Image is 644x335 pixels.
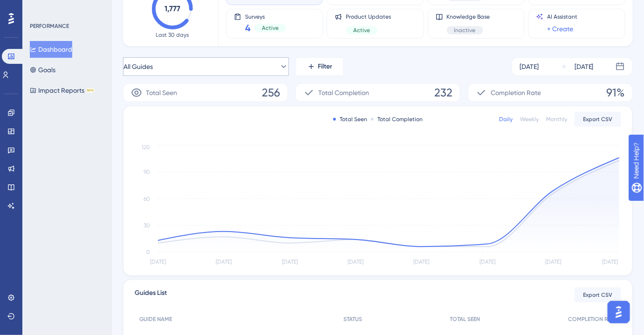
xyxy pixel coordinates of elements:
span: Filter [318,61,333,72]
div: BETA [86,88,95,93]
button: Impact ReportsBETA [30,82,95,99]
div: Monthly [546,116,567,123]
span: 4 [245,21,251,34]
span: 232 [434,85,452,100]
div: PERFORMANCE [30,22,69,30]
tspan: [DATE] [480,259,495,266]
tspan: 90 [144,169,150,176]
tspan: [DATE] [348,259,363,266]
tspan: [DATE] [602,259,618,266]
button: Dashboard [30,41,72,58]
button: Export CSV [575,112,621,127]
span: Surveys [245,13,286,20]
a: + Create [548,23,574,34]
text: 1,777 [164,4,180,13]
tspan: 60 [144,196,150,202]
div: Total Completion [371,116,423,123]
span: TOTAL SEEN [450,315,480,323]
span: Export CSV [583,116,613,123]
button: Filter [296,57,343,76]
tspan: [DATE] [150,259,166,266]
span: All Guides [123,61,153,72]
span: Active [353,27,370,34]
tspan: [DATE] [546,259,562,266]
tspan: 120 [142,144,150,150]
span: COMPLETION RATE [568,315,617,323]
span: Inactive [454,27,476,34]
span: Export CSV [583,291,613,299]
button: All Guides [123,57,289,76]
div: [DATE] [520,61,539,72]
tspan: [DATE] [216,259,232,266]
span: STATUS [343,315,362,323]
div: Daily [499,116,513,123]
span: 256 [262,85,280,100]
span: Knowledge Base [447,13,490,21]
span: Product Updates [346,13,391,21]
span: Last 30 days [156,31,189,39]
span: Total Completion [318,87,369,98]
tspan: 0 [146,249,150,255]
div: [DATE] [575,61,594,72]
div: Weekly [520,116,539,123]
span: GUIDE NAME [139,315,172,323]
tspan: [DATE] [414,259,430,266]
span: AI Assistant [548,13,578,21]
span: Guides List [135,287,167,302]
tspan: [DATE] [282,259,298,266]
span: Completion Rate [491,87,541,98]
iframe: UserGuiding AI Assistant Launcher [605,298,633,326]
tspan: 30 [144,222,150,229]
span: Need Help? [22,2,58,14]
span: Total Seen [146,87,177,98]
div: Total Seen [333,116,367,123]
button: Goals [30,62,55,78]
span: 91% [607,85,625,100]
button: Export CSV [575,287,621,302]
span: Active [262,24,279,32]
